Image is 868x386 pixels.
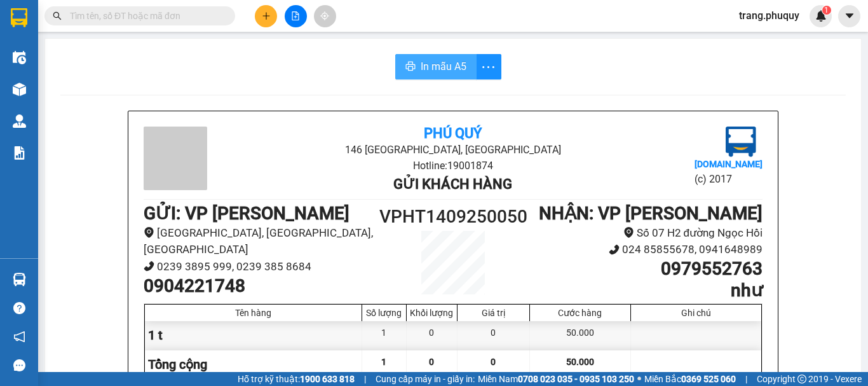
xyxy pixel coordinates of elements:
span: printer [405,61,416,73]
li: [GEOGRAPHIC_DATA], [GEOGRAPHIC_DATA], [GEOGRAPHIC_DATA] [144,224,376,258]
button: aim [314,5,336,27]
button: caret-down [838,5,860,27]
strong: 1900 633 818 [300,374,355,384]
button: plus [255,5,277,27]
span: more [477,59,501,75]
strong: 0369 525 060 [681,374,736,384]
b: GỬI : VP [PERSON_NAME] [144,203,349,224]
span: Tổng cộng [148,357,207,372]
strong: 0708 023 035 - 0935 103 250 [518,374,634,384]
span: phone [144,261,154,272]
span: caret-down [844,10,855,22]
h1: như [531,280,763,301]
span: message [13,359,25,371]
li: 024 85855678, 0941648989 [531,241,763,258]
span: 0 [429,357,434,367]
h1: 0904221748 [144,275,376,297]
span: question-circle [13,302,25,314]
div: 50.000 [530,321,631,350]
input: Tìm tên, số ĐT hoặc mã đơn [70,9,220,23]
span: aim [320,11,329,20]
span: In mẫu A5 [421,59,466,74]
span: environment [144,227,154,238]
span: copyright [797,375,806,383]
img: logo-vxr [11,8,27,27]
b: GỬI : VP [PERSON_NAME] [16,92,138,156]
sup: 1 [822,6,831,15]
img: icon-new-feature [815,10,827,22]
img: warehouse-icon [13,83,26,96]
li: Hotline: 19001874 [247,158,659,174]
span: search [53,11,62,20]
b: Phú Quý [424,125,482,141]
div: 1 t [145,321,362,350]
b: Gửi khách hàng [393,176,512,192]
span: 1 [381,357,386,367]
span: Miền Nam [478,372,634,386]
span: | [745,372,747,386]
span: 50.000 [566,357,594,367]
span: 1 [824,6,829,15]
span: file-add [291,11,300,20]
b: NHẬN : VP [PERSON_NAME] [539,203,763,224]
img: warehouse-icon [13,51,26,64]
button: more [476,54,501,79]
b: Gửi khách hàng [119,65,238,81]
span: Cung cấp máy in - giấy in: [376,372,475,386]
span: Miền Bắc [644,372,736,386]
h1: VPHT1409250050 [376,203,531,231]
div: 0 [407,321,458,350]
div: 1 [362,321,407,350]
span: notification [13,331,25,343]
li: (c) 2017 [695,171,763,187]
img: logo.jpg [726,127,756,157]
img: warehouse-icon [13,114,26,128]
span: environment [623,227,634,238]
div: Cước hàng [533,308,627,318]
h1: 0979552763 [531,258,763,280]
div: Khối lượng [410,308,454,318]
span: 0 [491,357,496,367]
div: Giá trị [461,308,526,318]
b: [DOMAIN_NAME] [695,159,763,169]
span: Hỗ trợ kỹ thuật: [238,372,355,386]
img: solution-icon [13,146,26,160]
li: Hotline: 19001874 [71,47,288,63]
span: plus [262,11,271,20]
div: 0 [458,321,530,350]
span: | [364,372,366,386]
li: 146 [GEOGRAPHIC_DATA], [GEOGRAPHIC_DATA] [71,31,288,47]
span: phone [609,244,620,255]
div: Ghi chú [634,308,758,318]
button: printerIn mẫu A5 [395,54,477,79]
li: 0239 3895 999, 0239 385 8684 [144,258,376,275]
span: trang.phuquy [729,8,810,24]
span: ⚪️ [637,376,641,382]
div: Tên hàng [148,308,358,318]
li: Số 07 H2 đường Ngọc Hồi [531,224,763,242]
li: 146 [GEOGRAPHIC_DATA], [GEOGRAPHIC_DATA] [247,142,659,158]
button: file-add [285,5,307,27]
h1: VPHT1409250040 [139,92,220,120]
div: Số lượng [365,308,403,318]
b: Phú Quý [150,15,208,31]
img: warehouse-icon [13,273,26,286]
